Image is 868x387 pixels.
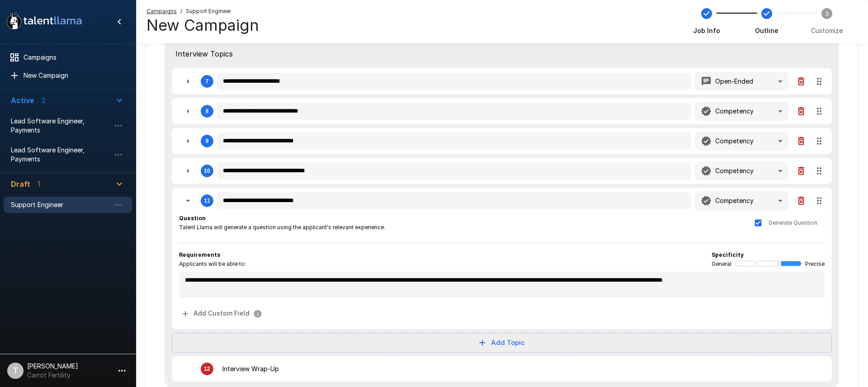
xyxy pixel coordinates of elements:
[175,48,828,59] span: Interview Topics
[204,198,210,204] div: 11
[805,260,825,269] span: Precise
[769,218,817,227] span: Generate Question
[179,223,385,232] span: Talent Llama will generate a question using the applicant's relevant experience.
[146,16,259,35] h4: New Campaign
[222,364,279,373] p: Interview Wrap-Up
[172,188,832,329] div: 11QuestionTalent Llama will generate a question using the applicant's relevant experience.Generat...
[172,128,832,154] div: 9
[811,26,843,35] span: Customize
[715,196,754,205] p: Competency
[172,333,832,353] button: Add Topic
[715,137,754,146] p: Competency
[712,251,744,258] b: Specificity
[179,215,206,222] b: Question
[206,78,209,85] div: 7
[204,168,210,174] div: 10
[715,77,753,86] p: Open-Ended
[712,260,731,269] span: General
[715,107,754,116] p: Competency
[204,366,210,372] div: 12
[180,7,182,16] span: /
[755,26,778,35] span: Outline
[715,166,754,175] p: Competency
[179,260,246,269] span: Applicants will be able to:
[693,26,720,35] span: Job Info
[172,98,832,124] div: 8
[179,305,266,322] span: Custom fields allow you to automatically extract specific data from candidate responses.
[206,108,209,114] div: 8
[825,10,829,17] text: 3
[186,7,231,16] span: Support Engineer
[179,305,266,322] button: Add Custom Field
[146,8,177,14] u: Campaigns
[179,251,220,258] b: Requirements
[206,138,209,144] div: 9
[172,68,832,94] div: 7
[172,158,832,184] div: 10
